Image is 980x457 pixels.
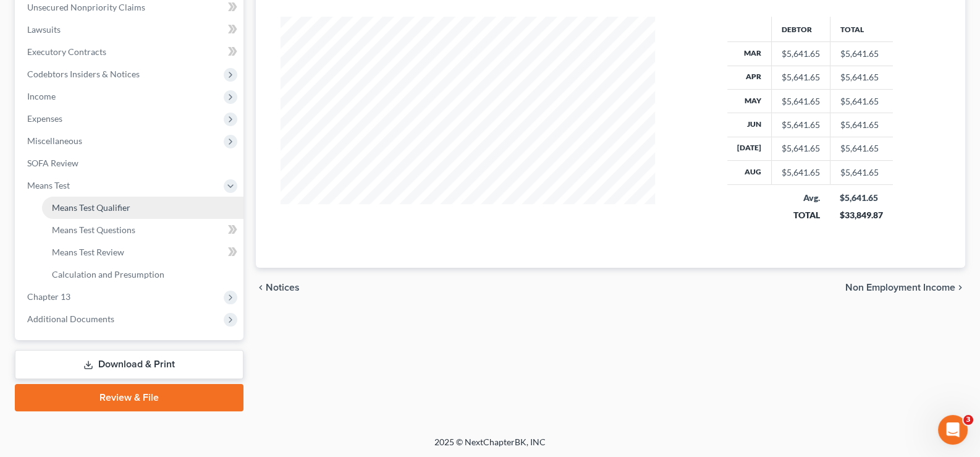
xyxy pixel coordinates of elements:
[27,314,114,324] span: Additional Documents
[963,415,973,425] span: 3
[727,113,772,137] th: Jun
[782,142,820,155] div: $5,641.65
[845,283,955,293] span: Non Employment Income
[266,283,300,293] span: Notices
[27,46,106,57] span: Executory Contracts
[830,113,893,137] td: $5,641.65
[52,224,135,235] span: Means Test Questions
[27,180,70,190] span: Means Test
[27,135,82,146] span: Miscellaneous
[27,24,61,35] span: Lawsuits
[830,17,893,41] th: Total
[781,209,820,221] div: TOTAL
[782,48,820,60] div: $5,641.65
[52,202,130,213] span: Means Test Qualifier
[15,384,243,411] a: Review & File
[15,350,243,379] a: Download & Print
[845,283,965,293] button: Non Employment Income chevron_right
[42,219,243,241] a: Means Test Questions
[27,69,140,79] span: Codebtors Insiders & Notices
[256,283,266,293] i: chevron_left
[782,95,820,108] div: $5,641.65
[781,192,820,204] div: Avg.
[52,269,164,280] span: Calculation and Presumption
[782,166,820,179] div: $5,641.65
[727,137,772,160] th: [DATE]
[42,263,243,286] a: Calculation and Presumption
[17,41,243,63] a: Executory Contracts
[727,66,772,89] th: Apr
[27,291,70,302] span: Chapter 13
[27,91,56,101] span: Income
[840,209,883,221] div: $33,849.87
[840,192,883,204] div: $5,641.65
[42,241,243,263] a: Means Test Review
[256,283,300,293] button: chevron_left Notices
[727,89,772,113] th: May
[52,247,124,257] span: Means Test Review
[727,42,772,66] th: Mar
[782,119,820,131] div: $5,641.65
[830,66,893,89] td: $5,641.65
[17,19,243,41] a: Lawsuits
[955,283,965,293] i: chevron_right
[27,113,62,124] span: Expenses
[782,71,820,83] div: $5,641.65
[830,89,893,113] td: $5,641.65
[42,197,243,219] a: Means Test Qualifier
[830,161,893,184] td: $5,641.65
[727,161,772,184] th: Aug
[17,152,243,174] a: SOFA Review
[27,2,145,12] span: Unsecured Nonpriority Claims
[938,415,968,445] iframe: Intercom live chat
[771,17,830,41] th: Debtor
[830,137,893,160] td: $5,641.65
[27,158,78,168] span: SOFA Review
[830,42,893,66] td: $5,641.65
